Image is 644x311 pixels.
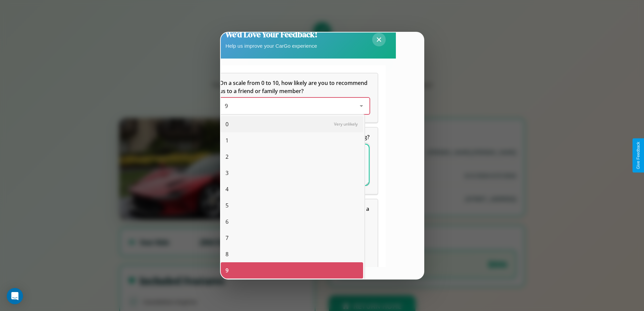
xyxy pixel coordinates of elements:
[225,250,229,258] span: 8
[221,279,363,295] div: 10
[225,41,317,50] p: Help us improve your CarGo experience
[221,214,363,230] div: 6
[225,266,229,274] span: 9
[225,218,229,226] span: 6
[219,133,369,141] span: What can we do to make your experience more satisfying?
[221,230,363,246] div: 7
[7,288,23,304] div: Open Intercom Messenger
[225,136,229,145] span: 1
[334,121,358,127] span: Very unlikely
[219,205,371,221] span: Which of the following features do you value the most in a vehicle?
[225,169,229,177] span: 3
[221,116,363,132] div: 0
[219,98,369,114] div: On a scale from 0 to 10, how likely are you to recommend us to a friend or family member?
[225,234,229,242] span: 7
[225,201,229,209] span: 5
[221,132,363,149] div: 1
[225,102,228,110] span: 9
[221,246,363,262] div: 8
[636,142,641,169] div: Give Feedback
[219,79,369,95] span: On a scale from 0 to 10, how likely are you to recommend us to a friend or family member?
[221,181,363,197] div: 4
[225,185,229,193] span: 4
[219,79,369,95] h5: On a scale from 0 to 10, how likely are you to recommend us to a friend or family member?
[225,29,317,40] h2: We'd Love Your Feedback!
[211,73,378,122] div: On a scale from 0 to 10, how likely are you to recommend us to a friend or family member?
[221,197,363,214] div: 5
[221,149,363,165] div: 2
[221,165,363,181] div: 3
[225,120,229,128] span: 0
[225,153,229,161] span: 2
[221,262,363,279] div: 9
